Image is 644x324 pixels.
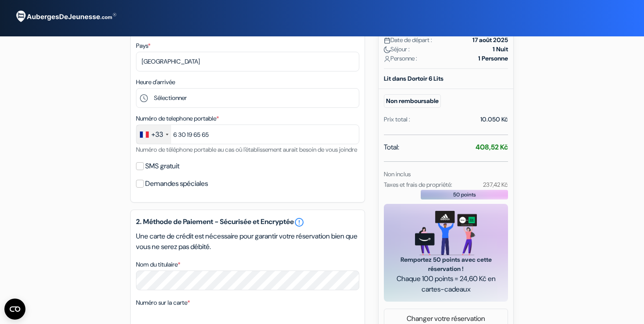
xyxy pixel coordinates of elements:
span: Date de départ : [384,36,432,45]
strong: 1 Personne [478,54,508,63]
small: Taxes et frais de propriété: [384,181,452,189]
label: Demandes spéciales [145,178,208,190]
img: user_icon.svg [384,56,390,62]
div: Prix total : [384,115,410,124]
span: Total: [384,142,399,153]
span: Séjour : [384,45,410,54]
div: 10.050 Kč [480,115,508,124]
p: Une carte de crédit est nécessaire pour garantir votre réservation bien que vous ne serez pas déb... [136,231,359,252]
small: Non inclus [384,170,411,178]
small: 237,42 Kč [483,181,508,189]
label: SMS gratuit [145,160,179,172]
span: Remportez 50 points avec cette réservation ! [394,255,497,274]
span: Chaque 100 points = 24,60 Kč en cartes-cadeaux [394,274,497,295]
label: Heure d'arrivée [136,78,175,87]
label: Numéro sur la carte [136,298,190,307]
button: Open CMP widget [4,299,25,320]
input: 6 12 34 56 78 [136,125,359,144]
span: Personne : [384,54,417,63]
img: gift_card_hero_new.png [415,211,477,255]
h5: 2. Méthode de Paiement - Sécurisée et Encryptée [136,217,359,228]
div: +33 [151,129,163,140]
label: Numéro de telephone portable [136,114,219,123]
b: Lit dans Dortoir 6 Lits [384,75,444,82]
strong: 1 Nuit [493,45,508,54]
strong: 17 août 2025 [472,36,508,45]
div: France: +33 [136,125,171,144]
img: calendar.svg [384,37,390,44]
small: Non remboursable [384,94,441,108]
span: 50 points [453,191,476,199]
label: Pays [136,41,150,50]
a: error_outline [294,217,304,228]
img: moon.svg [384,46,390,53]
img: AubergesDeJeunesse.com [11,5,120,28]
strong: 408,52 Kč [476,142,508,152]
small: Numéro de téléphone portable au cas où l'établissement aurait besoin de vous joindre [136,146,357,153]
label: Nom du titulaire [136,260,180,269]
